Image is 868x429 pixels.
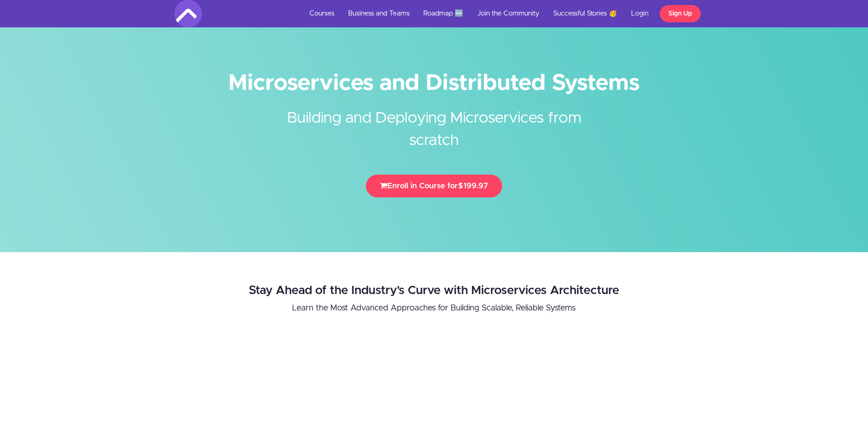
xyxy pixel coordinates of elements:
[660,5,701,22] a: Sign Up
[458,182,488,190] span: $199.97
[366,175,502,197] button: Enroll in Course for$199.97
[147,302,721,315] p: Learn the Most Advanced Approaches for Building Scalable, Reliable Systems
[147,284,721,297] h2: Stay Ahead of the Industry's Curve with Microservices Architecture
[175,73,694,93] h1: Microservices and Distributed Systems
[263,93,605,152] h2: Building and Deploying Microservices from scratch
